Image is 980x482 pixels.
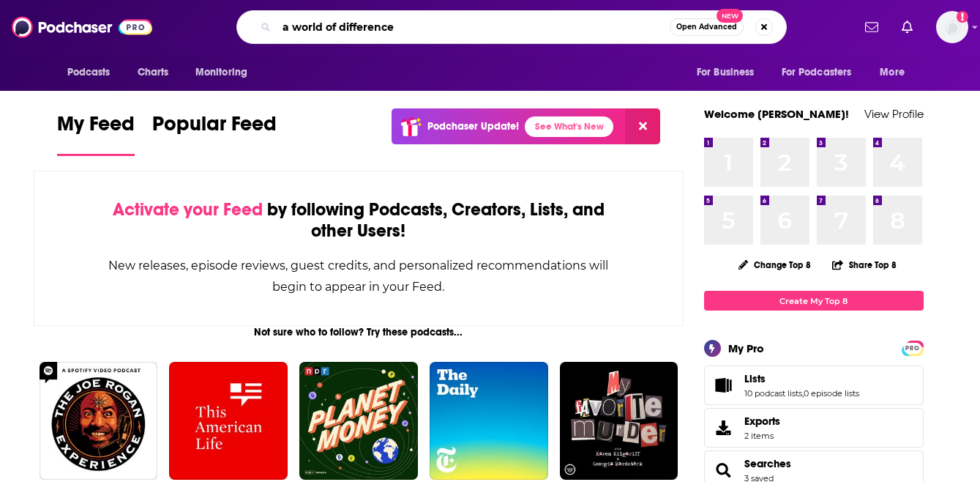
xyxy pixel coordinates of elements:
[57,59,130,86] button: open menu
[730,256,820,274] button: Change Top 8
[152,111,277,145] span: Popular Feed
[704,107,849,121] a: Welcome [PERSON_NAME]!
[869,59,923,86] button: open menu
[704,366,924,405] span: Lists
[57,111,135,156] a: My Feed
[772,59,873,86] button: open menu
[728,341,764,355] div: My Pro
[744,457,791,470] a: Searches
[169,362,288,481] img: This American Life
[744,372,859,385] a: Lists
[299,362,418,481] img: Planet Money
[525,116,613,137] a: See What's New
[236,10,787,44] div: Search podcasts, credits, & more...
[709,460,738,481] a: Searches
[687,59,773,86] button: open menu
[195,62,247,83] span: Monitoring
[744,431,780,441] span: 2 items
[709,418,738,438] span: Exports
[57,111,135,145] span: My Feed
[957,11,968,23] svg: Add a profile image
[67,62,111,83] span: Podcasts
[744,415,780,428] span: Exports
[152,111,277,156] a: Popular Feed
[782,62,852,83] span: For Podcasters
[859,15,884,40] a: Show notifications dropdown
[709,375,738,396] a: Lists
[12,13,152,41] img: Podchaser - Follow, Share and Rate Podcasts
[277,15,670,39] input: Search podcasts, credits, & more...
[936,11,968,43] span: Logged in as broadleafbooks_
[113,199,263,220] span: Activate your Feed
[904,343,921,354] span: PRO
[138,62,169,83] span: Charts
[904,342,921,353] a: PRO
[744,388,802,398] a: 10 podcast lists
[108,199,610,242] div: by following Podcasts, Creators, Lists, and other Users!
[185,59,266,86] button: open menu
[430,362,548,481] img: The Daily
[40,362,158,481] img: The Joe Rogan Experience
[704,291,924,311] a: Create My Top 8
[744,372,766,385] span: Lists
[802,388,804,398] span: ,
[697,62,755,83] span: For Business
[670,18,744,36] button: Open AdvancedNew
[427,120,519,133] p: Podchaser Update!
[831,251,897,279] button: Share Top 8
[936,11,968,43] button: Show profile menu
[108,255,610,297] div: New releases, episode reviews, guest credits, and personalized recommendations will begin to appe...
[896,15,919,40] a: Show notifications dropdown
[560,362,678,481] img: My Favorite Murder with Karen Kilgariff and Georgia Hardstark
[804,388,859,398] a: 0 episode lists
[676,23,737,31] span: Open Advanced
[128,59,178,86] a: Charts
[704,408,924,448] a: Exports
[34,326,684,338] div: Not sure who to follow? Try these podcasts...
[864,107,924,121] a: View Profile
[717,9,743,23] span: New
[880,62,905,83] span: More
[936,11,968,43] img: User Profile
